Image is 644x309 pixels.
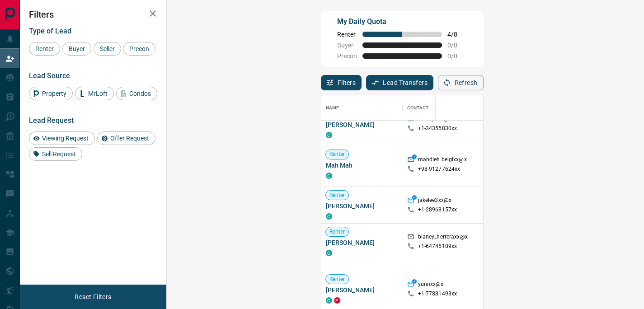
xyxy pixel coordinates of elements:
[418,197,452,206] p: jakelee3xx@x
[32,45,57,52] span: Renter
[126,45,152,52] span: Precon
[39,135,92,142] span: Viewing Request
[69,289,117,304] button: Reset Filters
[39,150,79,158] span: Sell Request
[418,165,461,173] p: +98- 91277624xx
[418,206,457,214] p: +1- 28968157xx
[447,42,467,49] span: 0 / 0
[326,213,332,220] div: condos.ca
[75,87,114,100] div: MrLoft
[29,147,82,161] div: Sell Request
[334,297,340,304] div: property.ca
[29,27,71,35] span: Type of Lead
[97,45,118,52] span: Seller
[337,31,357,38] span: Renter
[418,243,457,250] p: +1- 64745109xx
[438,75,484,90] button: Refresh
[85,90,111,97] span: MrLoft
[337,42,357,49] span: Buyer
[126,90,154,97] span: Condos
[337,16,467,27] p: My Daily Quota
[407,95,429,121] div: Contact
[418,156,467,165] p: mahdieh.beigixx@x
[107,135,152,142] span: Offer Request
[66,45,88,52] span: Buyer
[326,173,332,179] div: condos.ca
[447,31,467,38] span: 4 / 8
[326,250,332,256] div: condos.ca
[326,95,339,121] div: Name
[326,201,398,211] span: [PERSON_NAME]
[326,286,398,295] span: [PERSON_NAME]
[447,52,467,60] span: 0 / 0
[321,95,403,121] div: Name
[29,116,74,125] span: Lead Request
[326,132,332,138] div: condos.ca
[418,233,468,243] p: bianey_herreraxx@x
[29,131,95,145] div: Viewing Request
[39,90,70,97] span: Property
[97,131,155,145] div: Offer Request
[366,75,433,90] button: Lead Transfers
[94,42,121,56] div: Seller
[326,228,349,236] span: Renter
[321,75,362,90] button: Filters
[326,151,349,159] span: Renter
[326,161,398,170] span: Mah Mah
[326,192,349,199] span: Renter
[418,290,457,298] p: +1- 77881493xx
[116,87,157,100] div: Condos
[326,238,398,247] span: [PERSON_NAME]
[29,9,157,20] h2: Filters
[337,52,357,60] span: Precon
[29,42,60,56] div: Renter
[418,125,457,132] p: +1- 34355830xx
[29,71,70,80] span: Lead Source
[123,42,155,56] div: Precon
[326,120,398,129] span: [PERSON_NAME]
[62,42,91,56] div: Buyer
[326,276,349,283] span: Renter
[326,297,332,304] div: condos.ca
[418,281,444,290] p: yunnxx@x
[29,87,73,100] div: Property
